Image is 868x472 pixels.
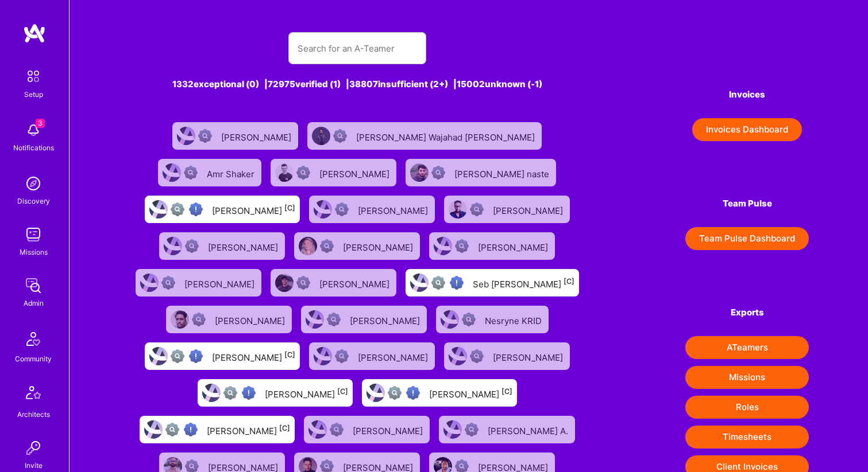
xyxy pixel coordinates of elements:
[465,423,479,436] img: Not Scrubbed
[212,202,295,217] div: [PERSON_NAME]
[266,154,401,191] a: User AvatarNot Scrubbed[PERSON_NAME]
[356,128,537,143] div: [PERSON_NAME] Wajahad [PERSON_NAME]
[22,223,45,246] img: teamwork
[685,227,809,250] a: Team Pulse Dashboard
[429,385,512,400] div: [PERSON_NAME]
[401,154,561,191] a: User AvatarNot Scrubbed[PERSON_NAME] naste
[358,202,430,217] div: [PERSON_NAME]
[320,239,334,253] img: Not Scrubbed
[144,420,163,439] img: User Avatar
[193,375,357,411] a: User AvatarNot fully vettedHigh Potential User[PERSON_NAME][C]
[284,204,295,212] sup: [C]
[149,200,168,219] img: User Avatar
[431,276,445,290] img: Not fully vetted
[306,310,324,329] img: User Avatar
[17,408,50,420] div: Architects
[275,274,294,292] img: User Avatar
[25,459,43,471] div: Invite
[171,310,189,329] img: User Avatar
[410,163,429,182] img: User Avatar
[189,349,203,363] img: High Potential User
[207,422,290,437] div: [PERSON_NAME]
[13,142,54,154] div: Notifications
[478,239,550,253] div: [PERSON_NAME]
[470,349,484,363] img: Not Scrubbed
[333,129,347,143] img: Not Scrubbed
[140,274,159,292] img: User Avatar
[21,64,45,88] img: setup
[140,338,304,375] a: User AvatarNot fully vettedHigh Potential User[PERSON_NAME][C]
[155,228,290,264] a: User AvatarNot Scrubbed[PERSON_NAME]
[304,338,439,375] a: User AvatarNot Scrubbed[PERSON_NAME]
[443,420,462,439] img: User Avatar
[350,312,422,327] div: [PERSON_NAME]
[202,384,221,402] img: User Avatar
[431,166,445,180] img: Not Scrubbed
[184,275,257,290] div: [PERSON_NAME]
[439,191,574,228] a: User AvatarNot Scrubbed[PERSON_NAME]
[685,366,809,389] button: Missions
[24,88,43,100] div: Setup
[449,200,467,219] img: User Avatar
[168,118,303,154] a: User AvatarNot Scrubbed[PERSON_NAME]
[493,202,565,217] div: [PERSON_NAME]
[279,424,290,432] sup: [C]
[20,325,47,353] img: Community
[135,411,299,448] a: User AvatarNot fully vettedHigh Potential User[PERSON_NAME][C]
[215,312,287,327] div: [PERSON_NAME]
[161,276,175,290] img: Not Scrubbed
[401,264,584,301] a: User AvatarNot fully vettedHigh Potential UserSeb [PERSON_NAME][C]
[221,128,294,143] div: [PERSON_NAME]
[314,200,332,219] img: User Avatar
[296,301,431,338] a: User AvatarNot Scrubbed[PERSON_NAME]
[153,154,266,191] a: User AvatarNot ScrubbedAmr Shaker
[24,297,44,309] div: Admin
[20,381,47,408] img: Architects
[319,275,392,290] div: [PERSON_NAME]
[22,119,45,142] img: bell
[296,166,310,180] img: Not Scrubbed
[163,163,181,182] img: User Avatar
[462,313,476,326] img: Not Scrubbed
[22,436,45,459] img: Invite
[353,422,425,437] div: [PERSON_NAME]
[164,237,182,255] img: User Avatar
[501,387,512,396] sup: [C]
[431,301,553,338] a: User AvatarNot ScrubbedNesryne KRID
[308,420,327,439] img: User Avatar
[161,301,296,338] a: User AvatarNot Scrubbed[PERSON_NAME]
[434,411,580,448] a: User AvatarNot Scrubbed[PERSON_NAME] A.
[171,202,184,216] img: Not fully vetted
[439,338,574,375] a: User AvatarNot Scrubbed[PERSON_NAME]
[290,228,425,264] a: User AvatarNot Scrubbed[PERSON_NAME]
[275,163,294,182] img: User Avatar
[223,386,237,400] img: Not fully vetted
[473,275,574,290] div: Seb [PERSON_NAME]
[488,422,570,437] div: [PERSON_NAME] A.
[165,423,179,436] img: Not fully vetted
[493,349,565,364] div: [PERSON_NAME]
[358,349,430,364] div: [PERSON_NAME]
[441,310,459,329] img: User Avatar
[189,202,203,216] img: High Potential User
[367,384,385,402] img: User Avatar
[685,89,809,100] h4: Invoices
[131,264,266,301] a: User AvatarNot Scrubbed[PERSON_NAME]
[299,411,434,448] a: User AvatarNot Scrubbed[PERSON_NAME]
[184,423,198,436] img: High Potential User
[303,118,546,154] a: User AvatarNot Scrubbed[PERSON_NAME] Wajahad [PERSON_NAME]
[198,129,212,143] img: Not Scrubbed
[564,277,574,286] sup: [C]
[177,127,195,145] img: User Avatar
[330,423,344,436] img: Not Scrubbed
[685,198,809,209] h4: Team Pulse
[335,349,349,363] img: Not Scrubbed
[20,246,48,258] div: Missions
[284,350,295,359] sup: [C]
[692,118,802,141] button: Invoices Dashboard
[685,396,809,419] button: Roles
[410,274,429,292] img: User Avatar
[312,127,330,145] img: User Avatar
[450,276,464,290] img: High Potential User
[22,172,45,195] img: discovery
